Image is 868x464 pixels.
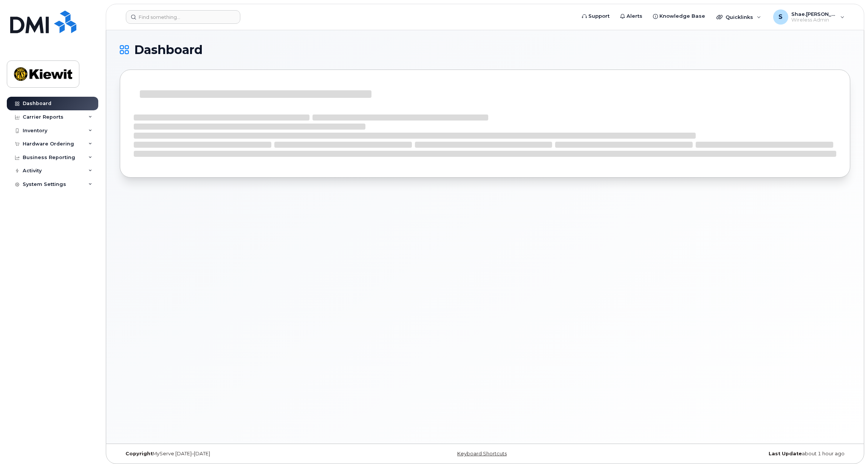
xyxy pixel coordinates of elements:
[607,451,850,457] div: about 1 hour ago
[120,451,363,457] div: MyServe [DATE]–[DATE]
[769,451,802,456] strong: Last Update
[125,451,153,456] strong: Copyright
[134,44,203,56] span: Dashboard
[457,451,507,456] a: Keyboard Shortcuts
